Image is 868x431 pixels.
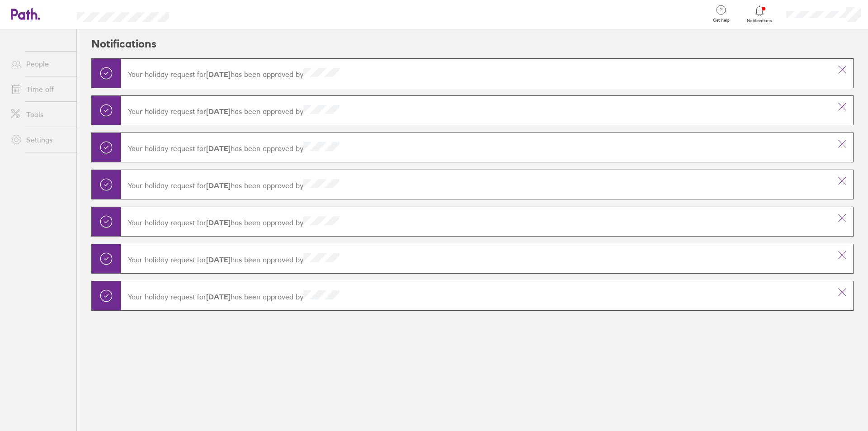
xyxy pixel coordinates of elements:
[206,107,231,116] strong: [DATE]
[206,255,231,264] strong: [DATE]
[4,105,76,123] a: Tools
[206,181,231,190] strong: [DATE]
[206,218,231,227] strong: [DATE]
[206,292,231,301] strong: [DATE]
[745,5,774,24] a: Notifications
[206,144,231,153] strong: [DATE]
[128,253,824,264] p: Your holiday request for has been approved by
[91,29,156,58] h2: Notifications
[128,105,824,116] p: Your holiday request for has been approved by
[128,290,824,301] p: Your holiday request for has been approved by
[206,70,231,79] strong: [DATE]
[128,142,824,153] p: Your holiday request for has been approved by
[128,179,824,190] p: Your holiday request for has been approved by
[128,68,824,79] p: Your holiday request for has been approved by
[128,216,824,227] p: Your holiday request for has been approved by
[4,55,76,73] a: People
[707,18,736,23] span: Get help
[4,80,76,98] a: Time off
[745,18,774,24] span: Notifications
[4,131,76,149] a: Settings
